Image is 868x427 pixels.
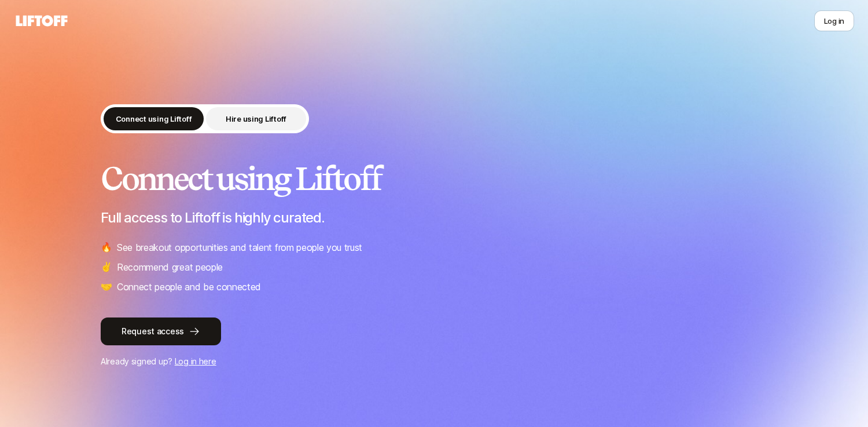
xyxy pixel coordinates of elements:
[101,317,221,345] button: Request access
[101,317,767,345] a: Request access
[101,161,767,196] h2: Connect using Liftoff
[101,240,112,255] span: 🔥
[117,240,362,255] p: See breakout opportunities and talent from people you trust
[117,279,261,294] p: Connect people and be connected
[226,113,286,125] p: Hire using Liftoff
[116,113,192,125] p: Connect using Liftoff
[175,356,216,366] a: Log in here
[814,10,854,31] button: Log in
[101,355,767,368] p: Already signed up?
[101,210,767,226] p: Full access to Liftoff is highly curated.
[117,260,223,275] p: Recommend great people
[101,279,112,294] span: 🤝
[101,260,112,275] span: ✌️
